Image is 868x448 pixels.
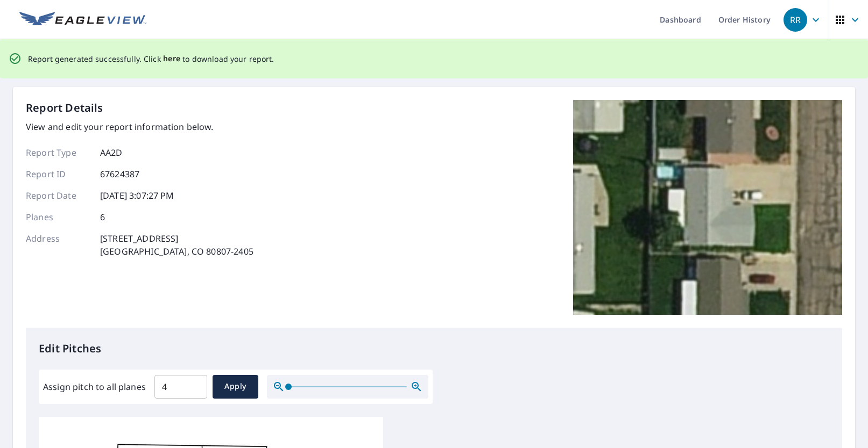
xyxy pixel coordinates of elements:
[19,12,146,28] img: EV Logo
[154,372,207,402] input: 00.0
[28,52,274,66] p: Report generated successfully. Click to download your report.
[100,146,123,159] p: AA2D
[26,120,253,133] p: View and edit your report information below.
[26,146,90,159] p: Report Type
[26,168,90,180] p: Report ID
[573,100,842,315] img: Top image
[26,232,90,258] p: Address
[100,211,105,223] p: 6
[26,100,103,116] p: Report Details
[39,341,829,357] p: Edit Pitches
[100,232,253,258] p: [STREET_ADDRESS] [GEOGRAPHIC_DATA], CO 80807-2405
[163,52,181,66] button: here
[43,380,146,393] label: Assign pitch to all planes
[26,189,90,202] p: Report Date
[221,380,250,393] span: Apply
[100,168,139,180] p: 67624387
[784,8,807,32] div: RR
[100,189,174,202] p: [DATE] 3:07:27 PM
[26,211,90,223] p: Planes
[213,375,258,399] button: Apply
